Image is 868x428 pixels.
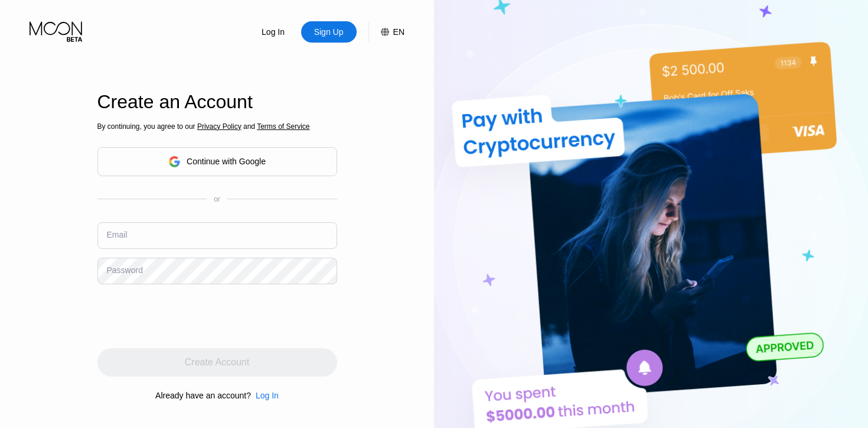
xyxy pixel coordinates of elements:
[251,391,279,400] div: Log In
[246,21,301,43] div: Log In
[368,21,404,43] div: EN
[107,230,128,239] div: Email
[97,91,337,113] div: Create an Account
[256,391,279,400] div: Log In
[97,293,277,339] iframe: reCAPTCHA
[301,21,357,43] div: Sign Up
[393,27,404,37] div: EN
[155,391,251,400] div: Already have an account?
[107,265,143,275] div: Password
[242,122,257,131] span: and
[187,157,266,166] div: Continue with Google
[257,122,309,131] span: Terms of Service
[197,122,242,131] span: Privacy Policy
[97,122,337,131] div: By continuing, you agree to our
[97,147,337,176] div: Continue with Google
[214,195,220,203] div: or
[313,26,345,38] div: Sign Up
[260,26,286,38] div: Log In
